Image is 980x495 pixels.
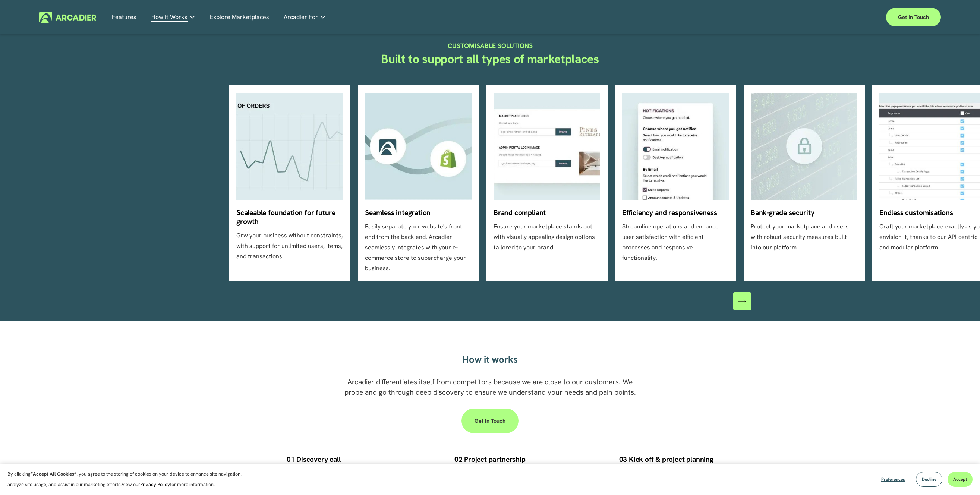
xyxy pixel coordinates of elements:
[381,51,599,67] strong: Built to support all types of marketplaces
[7,469,250,490] p: By clicking , you agree to the storing of cookies on your device to enhance site navigation, anal...
[39,12,96,23] img: Arcadier
[151,12,188,22] span: How It Works
[461,409,519,433] a: Get in touch
[284,11,326,23] a: folder dropdown
[733,292,751,310] button: Next
[886,8,941,26] a: Get in touch
[344,377,636,397] span: Arcadier differentiates itself from competitors because we are close to our customers. We probe a...
[922,476,936,482] span: Decline
[31,471,76,477] strong: “Accept All Cookies”
[462,353,518,366] strong: How it works
[284,12,318,22] span: Arcadier For
[448,41,533,50] strong: CUSTOMISABLE SOLUTIONS
[112,11,136,23] a: Features
[916,472,942,487] button: Decline
[151,11,195,23] a: folder dropdown
[876,472,911,487] button: Preferences
[140,481,170,488] a: Privacy Policy
[943,459,980,495] iframe: Chat Widget
[881,476,905,482] span: Preferences
[210,11,269,23] a: Explore Marketplaces
[943,459,980,495] div: Widżet czatu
